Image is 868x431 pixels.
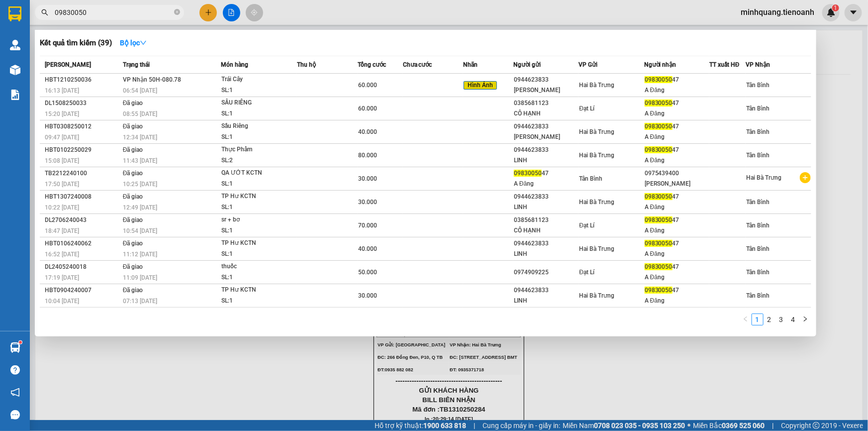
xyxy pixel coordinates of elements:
[645,249,709,259] div: A Đăng
[19,341,22,344] sup: 1
[123,134,157,141] span: 12:34 [DATE]
[746,245,770,252] span: Tân Bình
[123,123,143,130] span: Đã giao
[746,152,770,159] span: Tân Bình
[123,204,157,211] span: 12:49 [DATE]
[645,98,709,108] div: 47
[514,296,578,306] div: LINH
[221,249,296,260] div: SL: 1
[579,61,597,68] span: VP Gửi
[174,8,180,17] span: close-circle
[358,175,377,182] span: 30.000
[764,314,775,325] a: 2
[123,146,143,153] span: Đã giao
[297,61,316,68] span: Thu hộ
[39,16,138,23] strong: NHẬN HÀNG NHANH - GIAO TỐC HÀNH
[645,75,709,85] div: 47
[123,274,157,281] span: 11:09 [DATE]
[10,388,20,397] span: notification
[40,38,112,48] h3: Kết quả tìm kiếm ( 39 )
[645,76,673,83] span: 09830050
[746,61,770,68] span: VP Nhận
[123,240,143,247] span: Đã giao
[743,316,749,322] span: left
[579,152,614,159] span: Hai Bà Trưng
[514,132,578,142] div: [PERSON_NAME]
[76,37,127,42] span: VP Nhận: Hai Bà Trưng
[221,121,296,132] div: Sầu Riêng
[45,61,91,68] span: [PERSON_NAME]
[45,262,120,272] div: DL2405240018
[752,314,764,325] li: 1
[221,168,296,179] div: QA ƯỚT KCTN
[45,192,120,202] div: HBT1307240008
[45,168,120,179] div: TB2212240100
[4,45,69,50] span: ĐC: 266 Đồng Đen, P10, Q TB
[579,82,614,89] span: Hai Bà Trưng
[746,199,770,206] span: Tân Bình
[4,6,29,31] img: logo
[514,215,578,225] div: 0385681123
[746,82,770,89] span: Tân Bình
[800,172,811,183] span: plus-circle
[221,132,296,143] div: SL: 1
[645,108,709,119] div: A Đăng
[221,61,248,68] span: Món hàng
[123,181,157,188] span: 10:25 [DATE]
[579,128,614,135] span: Hai Bà Trưng
[740,314,752,325] li: Previous Page
[645,238,709,249] div: 47
[645,179,709,189] div: [PERSON_NAME]
[221,155,296,166] div: SL: 2
[221,261,296,272] div: thuốc
[358,222,377,229] span: 70.000
[221,179,296,190] div: SL: 1
[514,285,578,296] div: 0944623833
[746,292,770,299] span: Tân Bình
[788,314,799,325] a: 4
[514,168,578,179] div: 47
[514,225,578,236] div: CÔ HẠNH
[514,202,578,213] div: LINH
[45,274,79,281] span: 17:19 [DATE]
[645,262,709,272] div: 47
[140,39,147,46] span: down
[45,145,120,155] div: HBT0102250029
[776,314,787,325] a: 3
[645,296,709,306] div: A Đăng
[645,145,709,155] div: 47
[645,85,709,96] div: A Đăng
[645,121,709,132] div: 47
[45,298,79,305] span: 10:04 [DATE]
[120,39,147,47] strong: Bộ lọc
[37,5,140,15] span: CTY TNHH DLVT TIẾN OANH
[221,272,296,283] div: SL: 1
[746,269,770,276] span: Tân Bình
[358,269,377,276] span: 50.000
[221,98,296,108] div: SẦU RIÊNG
[123,157,157,164] span: 11:43 [DATE]
[644,61,676,68] span: Người nhận
[358,292,377,299] span: 30.000
[358,128,377,135] span: 40.000
[174,9,180,15] span: close-circle
[645,216,673,223] span: 09830050
[514,238,578,249] div: 0944623833
[579,105,594,112] span: Đạt Lí
[514,155,578,166] div: LINH
[10,90,20,100] img: solution-icon
[746,128,770,135] span: Tân Bình
[123,193,143,200] span: Đã giao
[123,216,143,223] span: Đã giao
[645,215,709,225] div: 47
[55,7,172,18] input: Tìm tên, số ĐT hoặc mã đơn
[579,175,602,182] span: Tân Bình
[221,215,296,225] div: sr + bơ
[45,285,120,296] div: HBT0904240007
[45,204,79,211] span: 10:22 [DATE]
[221,108,296,119] div: SL: 1
[45,227,79,234] span: 18:47 [DATE]
[358,61,386,68] span: Tổng cước
[645,168,709,179] div: 0975439400
[764,314,775,325] li: 2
